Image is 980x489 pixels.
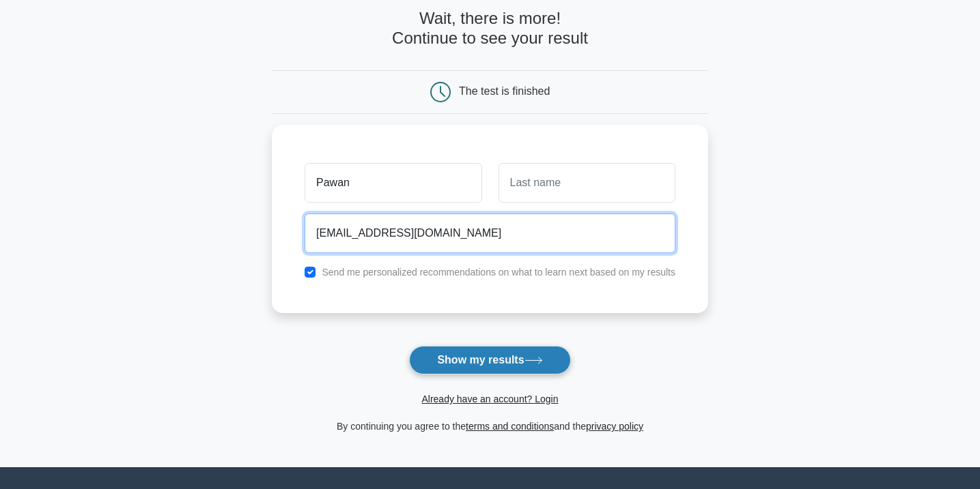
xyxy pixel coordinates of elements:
[264,418,716,434] div: By continuing you agree to the and the
[586,421,643,432] a: privacy policy
[499,163,675,203] input: Last name
[322,267,675,278] label: Send me personalized recommendations on what to learn next based on my results
[409,346,570,374] button: Show my results
[466,421,554,432] a: terms and conditions
[421,394,558,404] a: Already have an account? Login
[459,85,550,97] div: The test is finished
[272,9,708,48] h4: Wait, there is more! Continue to see your result
[305,163,481,203] input: First name
[305,213,675,253] input: Email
